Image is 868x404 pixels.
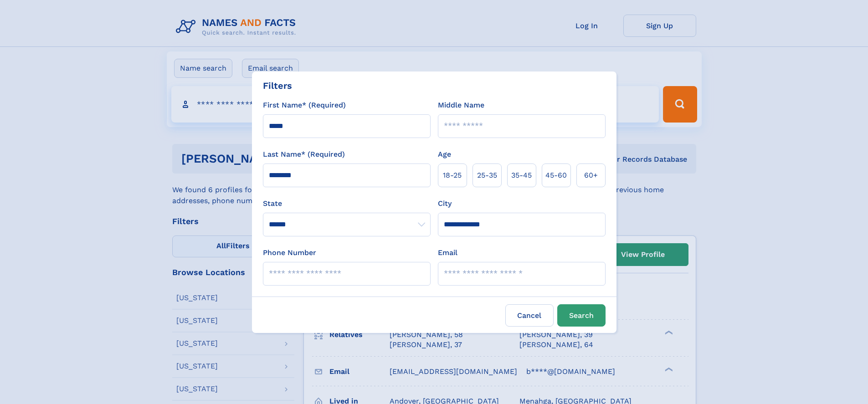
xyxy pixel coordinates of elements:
[263,198,431,209] label: State
[545,170,567,181] span: 45‑60
[511,170,532,181] span: 35‑45
[438,247,457,258] label: Email
[505,304,554,327] label: Cancel
[438,198,452,209] label: City
[263,100,346,111] label: First Name* (Required)
[263,149,345,160] label: Last Name* (Required)
[584,170,598,181] span: 60+
[477,170,497,181] span: 25‑35
[263,79,292,92] div: Filters
[263,247,316,258] label: Phone Number
[438,149,451,160] label: Age
[438,100,484,111] label: Middle Name
[557,304,606,327] button: Search
[443,170,462,181] span: 18‑25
